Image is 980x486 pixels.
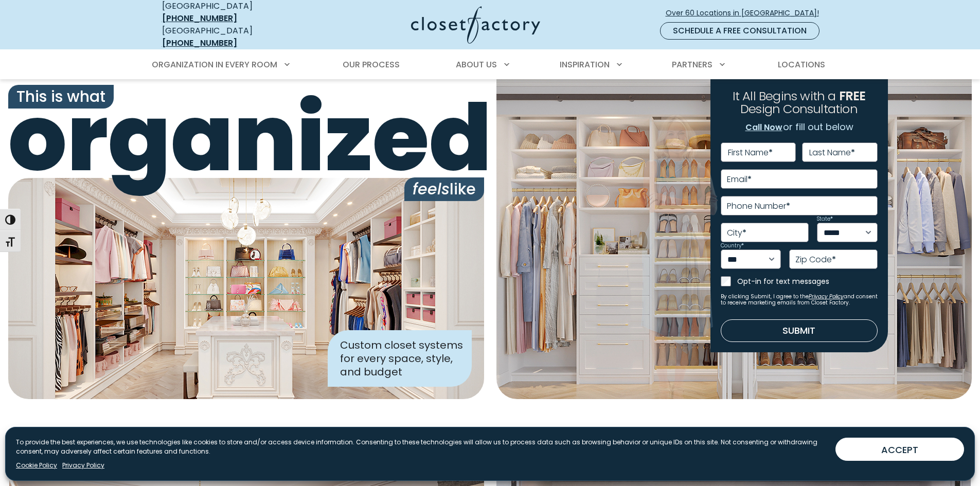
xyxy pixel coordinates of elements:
[162,12,237,24] a: [PHONE_NUMBER]
[62,461,104,470] a: Privacy Policy
[835,438,964,461] button: ACCEPT
[666,8,827,19] span: Over 60 Locations in [GEOGRAPHIC_DATA]!
[8,178,484,399] img: Closet Factory designed closet
[162,25,311,49] div: [GEOGRAPHIC_DATA]
[413,177,450,200] i: feels
[16,461,57,470] a: Cookie Policy
[152,59,277,70] span: Organization in Every Room
[162,37,237,49] a: [PHONE_NUMBER]
[456,59,497,70] span: About Us
[665,4,828,22] a: Over 60 Locations in [GEOGRAPHIC_DATA]!
[411,6,540,44] img: Closet Factory Logo
[16,438,827,456] p: To provide the best experiences, we use technologies like cookies to store and/or access device i...
[560,59,610,70] span: Inspiration
[8,92,484,185] span: organized
[145,50,836,79] nav: Primary Menu
[328,330,472,387] div: Custom closet systems for every space, style, and budget
[404,177,484,201] span: like
[672,59,712,70] span: Partners
[343,59,400,70] span: Our Process
[660,22,819,40] a: Schedule a Free Consultation
[778,59,825,70] span: Locations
